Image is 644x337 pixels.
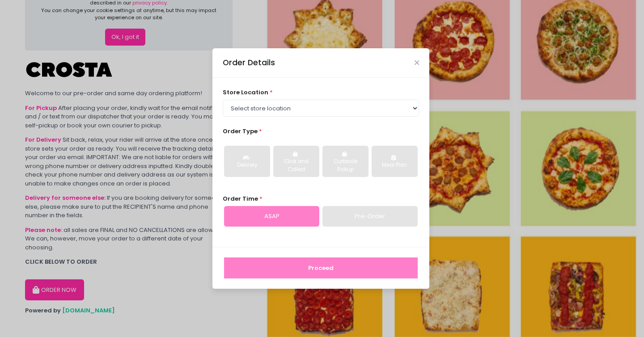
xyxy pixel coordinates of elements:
[273,146,319,177] button: Click and Collect
[223,127,258,135] span: Order Type
[378,161,411,169] div: Meal Plan
[224,257,418,279] button: Proceed
[223,88,268,97] span: store location
[415,60,419,65] button: Close
[223,194,258,203] span: Order Time
[329,158,362,173] div: Curbside Pickup
[280,158,313,173] div: Click and Collect
[230,161,264,169] div: Delivery
[223,57,275,68] div: Order Details
[224,146,270,177] button: Delivery
[322,146,369,177] button: Curbside Pickup
[372,146,418,177] button: Meal Plan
